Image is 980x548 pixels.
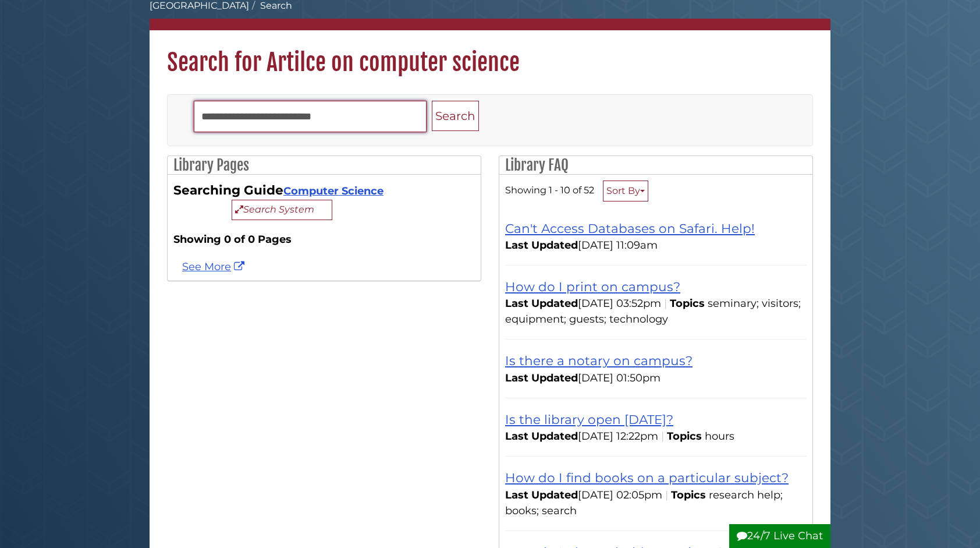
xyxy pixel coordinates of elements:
[569,312,609,327] li: guests;
[505,297,661,310] span: [DATE] 03:52pm
[662,489,671,501] span: |
[505,470,789,485] a: How do I find books on a particular subject?
[150,30,830,77] h1: Search for Artilce on computer science
[762,296,804,312] li: visitors;
[505,503,542,519] li: books;
[173,181,475,220] div: Searching Guide
[432,101,479,132] button: Search
[670,297,705,310] span: Topics
[505,489,662,501] span: [DATE] 02:05pm
[671,489,706,501] span: Topics
[542,503,580,519] li: search
[505,184,594,196] span: Showing 1 - 10 of 52
[232,200,332,220] button: Search System
[505,430,578,443] span: Last Updated
[505,372,578,384] span: Last Updated
[609,312,671,327] li: technology
[505,239,578,252] span: Last Updated
[499,156,812,175] h2: Library FAQ
[505,372,661,384] span: [DATE] 01:50pm
[283,185,384,197] a: Computer Science
[505,412,673,427] a: Is the library open [DATE]?
[709,487,786,503] li: research help;
[705,429,737,444] li: hours
[505,430,658,443] span: [DATE] 12:22pm
[661,297,670,310] span: |
[667,430,702,443] span: Topics
[708,296,762,312] li: seminary;
[505,279,680,294] a: How do I print on campus?
[729,524,830,548] button: 24/7 Live Chat
[505,297,804,326] ul: Topics
[505,221,755,236] a: Can't Access Databases on Safari. Help!
[182,260,247,273] a: See more Artilce on computer science results
[658,430,667,443] span: |
[173,232,475,248] strong: Showing 0 of 0 Pages
[505,353,693,368] a: Is there a notary on campus?
[705,430,737,443] ul: Topics
[505,489,786,517] ul: Topics
[603,181,648,201] button: Sort By
[505,312,569,327] li: equipment;
[168,156,481,175] h2: Library Pages
[505,489,578,501] span: Last Updated
[505,297,578,310] span: Last Updated
[505,239,658,252] span: [DATE] 11:09am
